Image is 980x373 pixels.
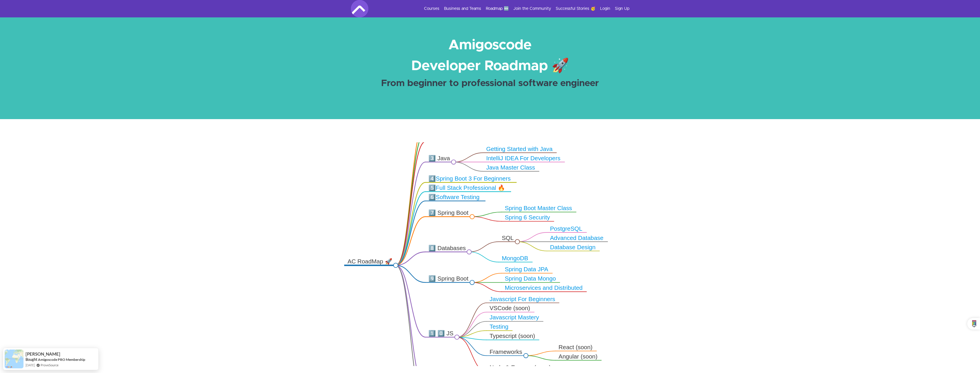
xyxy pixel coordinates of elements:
[490,364,552,372] div: Node & Express (soon)
[436,175,511,182] a: Spring Boot 3 For Beginners
[505,214,550,221] a: Spring 6 Security
[436,185,505,191] a: Full Stack Professional 🔥
[505,275,556,282] a: Spring Data Mongo
[513,6,551,12] a: Join the Community
[41,363,59,367] a: ProveSource
[424,6,439,12] a: Courses
[600,6,610,12] a: Login
[486,155,561,161] a: IntelliJ IDEA For Developers
[428,330,454,337] div: 1️⃣ 0️⃣ JS
[428,209,469,217] div: 7️⃣ Spring Boot
[381,79,599,88] strong: From beginner to professional software engineer
[348,258,393,265] div: AC RoadMap 🚀
[505,266,548,272] a: Spring Data JPA
[490,314,539,321] a: Javascript Mastery
[486,146,553,152] a: Getting Started with Java
[486,6,509,12] a: Roadmap 🆕
[428,184,507,192] div: 5️⃣
[559,353,598,361] div: Angular (soon)
[505,285,583,291] a: Microservices and Distributed
[26,357,37,362] span: Bought
[26,352,60,356] span: [PERSON_NAME]
[38,357,85,362] a: Amigoscode PRO Membership
[428,245,466,252] div: 8️⃣ Databases
[556,6,595,12] a: Successful Stories 🥳
[502,234,515,242] div: SQL
[490,332,536,340] div: Typescript (soon)
[490,324,508,330] a: Testing
[505,205,572,211] a: Spring Boot Master Class
[428,154,451,162] div: 3️⃣ Java
[550,244,596,250] a: Database Design
[550,235,604,241] a: Advanced Database
[428,194,482,201] div: 6️⃣
[428,275,469,283] div: 9️⃣ Spring Boot
[5,350,23,368] img: provesource social proof notification image
[490,305,531,312] div: VSCode (soon)
[615,6,629,12] a: Sign Up
[448,38,532,52] strong: Amigoscode
[428,175,513,183] div: 4️⃣
[550,225,582,232] a: PostgreSQL
[26,363,35,367] span: [DATE]
[559,344,593,351] div: React (soon)
[444,6,481,12] a: Business and Teams
[502,255,528,261] a: MongoDB
[411,59,569,73] strong: Developer Roadmap 🚀
[490,348,523,356] div: Frameworks
[486,164,535,171] a: Java Master Class
[490,296,555,302] a: Javascript For Beginners
[436,194,480,200] a: Software Testing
